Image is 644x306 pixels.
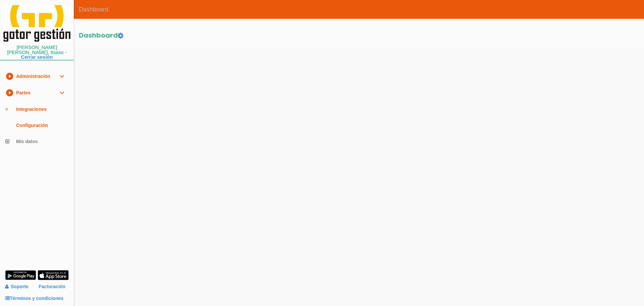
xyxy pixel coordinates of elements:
i: expand_more [58,68,66,84]
i: play_circle_filled [5,68,13,84]
span: Dashboard [74,1,113,18]
i: expand_more [58,85,66,101]
a: Cerrar sesión [21,54,53,60]
h2: Dashboard [79,32,639,39]
img: google-play.png [5,270,36,280]
a: Soporte [5,284,29,289]
a: Facturación [39,281,65,293]
img: app-store.png [38,270,69,280]
img: itcons-logo [3,5,70,42]
i: play_circle_filled [5,85,13,101]
a: Términos y condiciones [5,296,63,301]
